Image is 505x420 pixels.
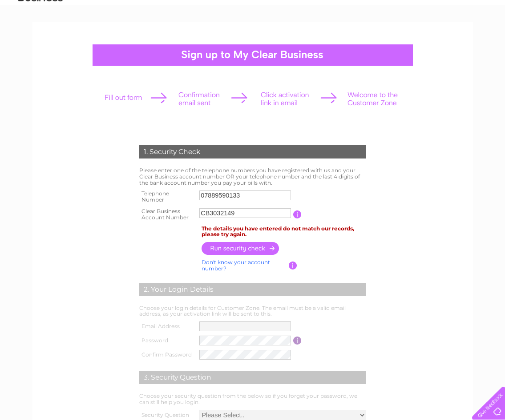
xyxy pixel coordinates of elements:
[289,262,297,269] input: Information
[139,145,366,158] div: 1. Security Check
[137,348,198,362] th: Confirm Password
[202,259,270,272] a: Don't know your account number?
[137,391,368,408] td: Choose your security question from the below so if you forget your password, we can still help yo...
[428,38,454,44] a: Telecoms
[478,38,500,44] a: Contact
[137,206,198,223] th: Clear Business Account Number
[137,303,368,320] td: Choose your login details for Customer Zone. The email must be a valid email address, as your act...
[137,319,198,333] th: Email Address
[137,165,368,188] td: Please enter one of the telephone numbers you have registered with us and your Clear Business acc...
[199,223,368,240] td: The details you have entered do not match our records, please try again.
[139,283,366,296] div: 2. Your Login Details
[18,23,63,50] img: logo.png
[137,333,198,348] th: Password
[293,210,302,218] input: Information
[139,371,366,384] div: 3. Security Question
[403,38,422,44] a: Energy
[460,38,473,44] a: Blog
[137,188,198,206] th: Telephone Number
[337,4,399,16] a: 0333 014 3131
[380,38,397,44] a: Water
[43,5,463,43] div: Clear Business is a trading name of Verastar Limited (registered in [GEOGRAPHIC_DATA] No. 3667643...
[293,337,302,345] input: Information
